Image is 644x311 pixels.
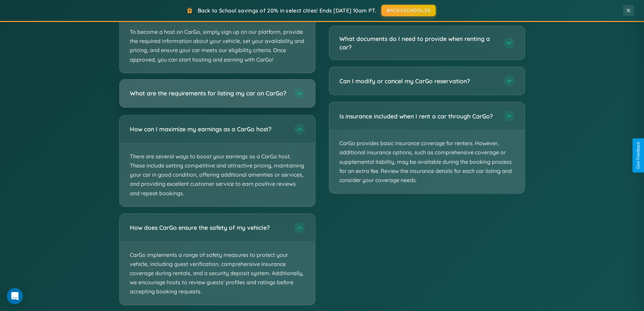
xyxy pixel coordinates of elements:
div: Give Feedback [636,142,641,169]
h3: Is insurance included when I rent a car through CarGo? [339,112,497,120]
h3: Can I modify or cancel my CarGo reservation? [339,77,497,85]
button: BACK2SCHOOL20 [381,5,436,16]
h3: What are the requirements for listing my car on CarGo? [130,89,287,97]
p: There are several ways to boost your earnings as a CarGo host. These include setting competitive ... [120,143,315,206]
p: CarGo implements a range of safety measures to protect your vehicle, including guest verification... [120,242,315,305]
h3: What documents do I need to provide when renting a car? [339,35,497,51]
p: To become a host on CarGo, simply sign up on our platform, provide the required information about... [120,19,315,73]
h3: How does CarGo ensure the safety of my vehicle? [130,223,287,232]
div: Open Intercom Messenger [7,288,23,304]
span: Back to School savings of 20% in select cities! Ends [DATE] 10am PT. [198,7,376,14]
p: CarGo provides basic insurance coverage for renters. However, additional insurance options, such ... [329,130,525,193]
h3: How can I maximize my earnings as a CarGo host? [130,125,287,133]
